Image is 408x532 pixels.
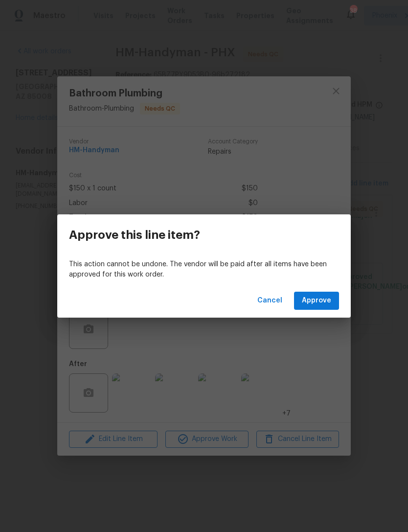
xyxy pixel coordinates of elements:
h3: Approve this line item? [69,228,200,242]
span: Cancel [257,295,282,307]
p: This action cannot be undone. The vendor will be paid after all items have been approved for this... [69,259,339,280]
button: Cancel [253,292,286,310]
span: Approve [302,295,331,307]
button: Approve [294,292,339,310]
